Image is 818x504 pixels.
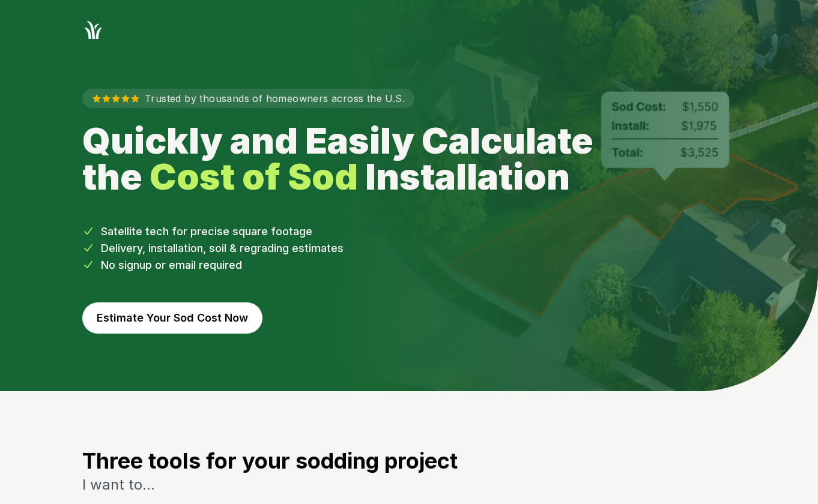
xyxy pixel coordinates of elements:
[82,257,736,274] li: No signup or email required
[82,89,414,108] p: Trusted by thousands of homeowners across the U.S.
[82,475,736,494] p: I want to...
[82,240,736,257] li: Delivery, installation, soil & regrading
[82,302,262,334] button: Estimate Your Sod Cost Now
[150,155,358,198] strong: Cost of Sod
[82,122,620,194] h1: Quickly and Easily Calculate the Installation
[292,242,344,254] span: estimates
[82,449,736,473] h3: Three tools for your sodding project
[82,223,736,240] li: Satellite tech for precise square footage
